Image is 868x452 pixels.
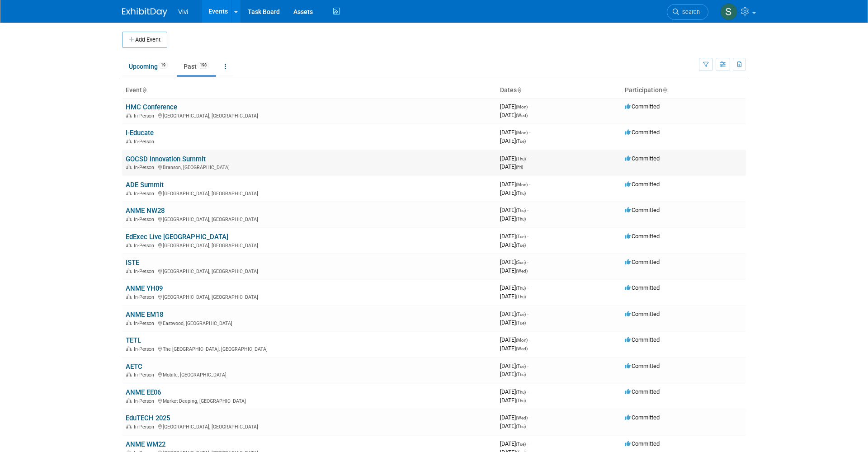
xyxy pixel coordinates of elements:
[516,268,528,273] span: (Wed)
[496,83,621,98] th: Dates
[625,207,660,213] span: Committed
[126,319,493,326] div: Eastwood, [GEOGRAPHIC_DATA]
[516,208,526,213] span: (Thu)
[516,442,526,447] span: (Tue)
[625,284,660,291] span: Committed
[527,155,528,162] span: -
[516,217,526,221] span: (Thu)
[500,189,526,196] span: [DATE]
[126,440,165,448] a: ANME WM22
[516,182,528,187] span: (Mon)
[134,243,157,249] span: In-Person
[126,311,163,319] a: ANME EM18
[134,424,157,430] span: In-Person
[126,397,493,404] div: Market Deeping, [GEOGRAPHIC_DATA]
[142,86,146,94] a: Sort by Event Name
[529,181,530,188] span: -
[621,83,746,98] th: Participation
[126,191,132,195] img: In-Person Event
[516,398,526,403] span: (Thu)
[516,390,526,395] span: (Thu)
[625,129,660,136] span: Committed
[126,268,132,273] img: In-Person Event
[516,243,526,248] span: (Tue)
[158,62,168,69] span: 19
[126,139,132,143] img: In-Person Event
[500,319,526,326] span: [DATE]
[134,165,157,170] span: In-Person
[516,113,528,118] span: (Wed)
[516,165,523,169] span: (Fri)
[126,293,493,300] div: [GEOGRAPHIC_DATA], [GEOGRAPHIC_DATA]
[529,103,530,110] span: -
[516,312,526,317] span: (Tue)
[126,423,493,430] div: [GEOGRAPHIC_DATA], [GEOGRAPHIC_DATA]
[126,398,132,403] img: In-Person Event
[500,137,526,144] span: [DATE]
[625,233,660,240] span: Committed
[625,440,660,447] span: Committed
[134,139,157,145] span: In-Person
[126,267,493,274] div: [GEOGRAPHIC_DATA], [GEOGRAPHIC_DATA]
[516,364,526,369] span: (Tue)
[516,191,526,196] span: (Thu)
[500,163,523,170] span: [DATE]
[126,113,132,118] img: In-Person Event
[529,336,530,343] span: -
[516,415,528,420] span: (Wed)
[516,104,528,109] span: (Mon)
[126,243,132,247] img: In-Person Event
[625,414,660,421] span: Committed
[625,259,660,265] span: Committed
[134,346,157,352] span: In-Person
[516,234,526,239] span: (Tue)
[134,294,157,300] span: In-Person
[529,414,530,421] span: -
[527,388,528,395] span: -
[122,83,496,98] th: Event
[625,311,660,317] span: Committed
[126,215,493,222] div: [GEOGRAPHIC_DATA], [GEOGRAPHIC_DATA]
[500,388,528,395] span: [DATE]
[500,129,530,136] span: [DATE]
[134,217,157,222] span: In-Person
[134,398,157,404] span: In-Person
[517,86,521,94] a: Sort by Start Date
[667,4,708,20] a: Search
[126,363,142,371] a: AETC
[625,103,660,110] span: Committed
[527,207,528,213] span: -
[500,259,528,265] span: [DATE]
[500,311,528,317] span: [DATE]
[134,268,157,274] span: In-Person
[126,103,177,111] a: HMC Conference
[126,345,493,352] div: The [GEOGRAPHIC_DATA], [GEOGRAPHIC_DATA]
[177,58,216,75] a: Past198
[126,181,164,189] a: ADE Summit
[516,346,528,351] span: (Wed)
[516,338,528,343] span: (Mon)
[527,311,528,317] span: -
[500,336,530,343] span: [DATE]
[527,259,528,265] span: -
[126,320,132,325] img: In-Person Event
[500,233,528,240] span: [DATE]
[527,440,528,447] span: -
[625,336,660,343] span: Committed
[516,260,526,265] span: (Sun)
[625,363,660,369] span: Committed
[126,388,161,396] a: ANME EE06
[126,346,132,351] img: In-Person Event
[126,372,132,377] img: In-Person Event
[126,336,141,344] a: TETL
[126,241,493,249] div: [GEOGRAPHIC_DATA], [GEOGRAPHIC_DATA]
[122,8,167,17] img: ExhibitDay
[516,372,526,377] span: (Thu)
[126,189,493,197] div: [GEOGRAPHIC_DATA], [GEOGRAPHIC_DATA]
[126,165,132,169] img: In-Person Event
[500,103,530,110] span: [DATE]
[516,294,526,299] span: (Thu)
[500,155,528,162] span: [DATE]
[126,424,132,428] img: In-Person Event
[516,139,526,144] span: (Tue)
